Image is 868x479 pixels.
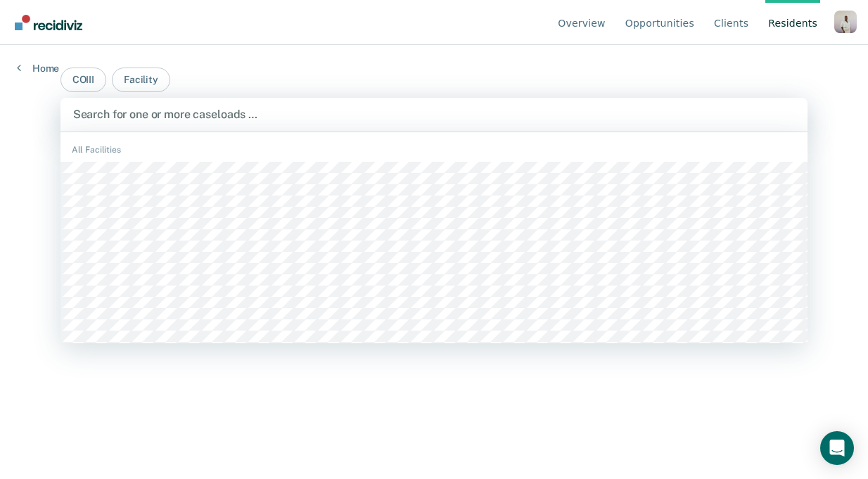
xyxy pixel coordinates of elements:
[820,431,854,465] div: Open Intercom Messenger
[834,11,857,33] button: Profile dropdown button
[17,62,59,75] a: Home
[60,68,106,92] button: COIII
[15,15,82,30] img: Recidiviz
[60,143,808,156] div: All Facilities
[112,68,170,92] button: Facility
